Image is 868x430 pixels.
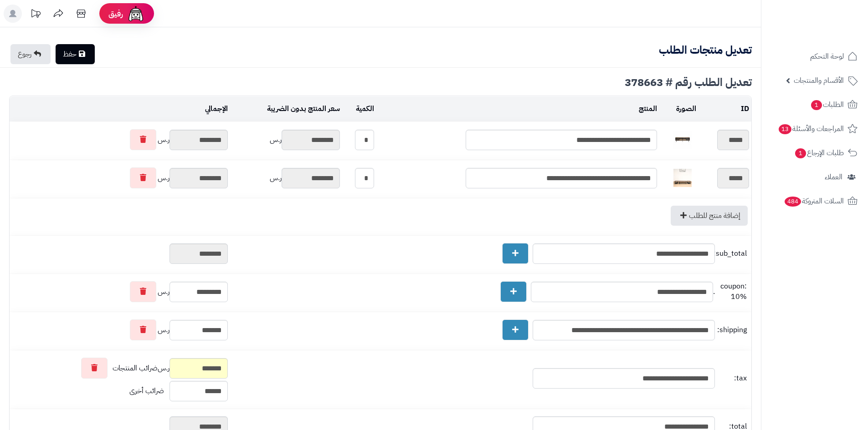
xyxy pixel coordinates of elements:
[767,190,863,212] a: السلات المتروكة484
[10,44,51,64] a: رجوع
[659,96,699,121] td: الصورة
[806,25,859,45] img: logo-2.png
[785,197,801,207] span: 484
[12,319,228,340] div: ر.س
[767,166,863,188] a: العملاء
[12,281,228,302] div: ر.س
[810,50,844,63] span: لوحة التحكم
[659,42,752,58] b: تعديل منتجات الطلب
[12,129,228,150] div: ر.س
[673,169,692,187] img: 1744704052-1-40x40.jpg
[342,96,376,121] td: الكمية
[794,74,844,87] span: الأقسام والمنتجات
[24,5,47,25] a: تحديثات المنصة
[671,206,748,226] a: إضافة منتج للطلب
[811,100,822,110] span: 1
[12,358,228,379] div: ر.س
[230,96,342,121] td: سعر المنتج بدون الضريبة
[232,168,340,188] div: ر.س
[717,373,747,384] span: tax:
[56,44,95,64] a: حفظ
[717,281,747,302] span: coupon: 10%
[10,96,230,121] td: الإجمالي
[794,147,844,159] span: طلبات الإرجاع
[129,385,164,396] span: ضرائب أخرى
[376,96,659,121] td: المنتج
[127,5,145,23] img: ai-face.png
[767,118,863,140] a: المراجعات والأسئلة13
[717,325,747,335] span: shipping:
[784,195,844,207] span: السلات المتروكة
[113,363,158,374] span: ضرائب المنتجات
[232,130,340,150] div: ر.س
[810,98,844,111] span: الطلبات
[767,46,863,67] a: لوحة التحكم
[699,96,751,121] td: ID
[108,8,123,19] span: رفيق
[673,131,692,149] img: 1735739023-1735024904419-1708765043-220601011202-40x40.jpg
[778,122,844,135] span: المراجعات والأسئلة
[825,171,842,183] span: العملاء
[717,248,747,259] span: sub_total:
[9,77,752,88] div: تعديل الطلب رقم # 378663
[12,167,228,188] div: ر.س
[232,281,749,302] div: .
[795,148,806,158] span: 1
[779,124,791,134] span: 13
[767,94,863,116] a: الطلبات1
[767,142,863,164] a: طلبات الإرجاع1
